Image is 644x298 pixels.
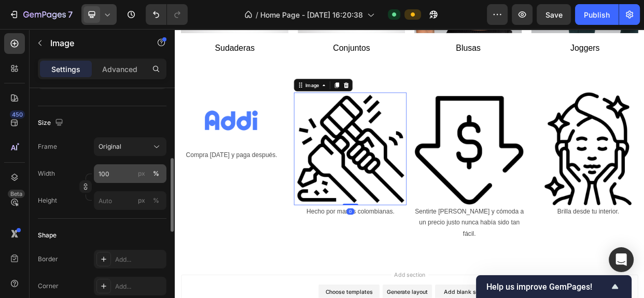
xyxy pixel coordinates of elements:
div: Shape [38,231,57,240]
div: 450 [10,110,25,119]
div: Undo/Redo [146,4,188,25]
div: Border [38,254,58,264]
div: % [153,196,159,205]
div: % [153,169,159,178]
button: Show survey - Help us improve GemPages! [486,280,621,293]
p: Sentirte [PERSON_NAME] y cómoda a un precio justo nunca había sido tan fácil. [316,235,464,279]
div: px [138,169,145,178]
div: Corner [38,281,59,291]
button: 7 [4,4,77,25]
p: Settings [51,64,80,75]
a: Joggers [524,19,563,31]
button: % [135,167,148,180]
p: Brilla desde tu interior. [474,235,621,250]
img: gempages_584007945507832660-8ae18013-c4e5-428d-8fee-4b20ee0d6931.png [37,84,112,159]
input: px% [94,191,166,210]
span: Home Page - [DATE] 16:20:38 [260,9,363,20]
button: px [150,194,162,207]
button: px [150,167,162,180]
div: Beta [8,190,25,198]
div: Add... [115,255,164,264]
p: Compra [DATE] y paga después. [1,160,148,175]
img: gempages_584007945507832660-9779efb8-4380-4694-a63a-de37ad21bfa1.png [158,84,307,234]
img: gempages_584007945507832660-a28ea1dd-2258-489a-b335-a1e29971a305.png [473,84,622,234]
p: 7 [68,8,73,21]
p: Image [50,37,138,49]
div: Open Intercom Messenger [609,247,634,272]
p: Advanced [102,64,137,75]
button: Original [94,137,166,156]
span: Save [545,10,563,19]
iframe: Design area [175,29,644,298]
input: px% [94,164,166,183]
button: Publish [575,4,619,25]
div: Image [171,70,193,79]
div: Size [38,116,65,130]
div: Publish [584,9,610,20]
label: Width [38,169,55,178]
span: / [256,9,258,20]
div: px [138,196,145,205]
span: Help us improve GemPages! [486,282,609,292]
div: Add... [115,282,164,291]
span: Original [99,142,121,151]
div: 0 [227,238,237,246]
img: gempages_584007945507832660-32f46567-06fb-4160-8051-b931729348ec.png [315,84,465,234]
button: % [135,194,148,207]
button: Save [537,4,571,25]
p: Hecho por manos colombianas. [159,235,306,250]
label: Frame [38,142,57,151]
label: Height [38,196,57,205]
